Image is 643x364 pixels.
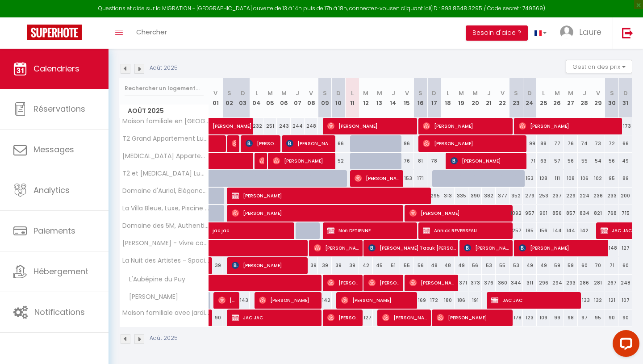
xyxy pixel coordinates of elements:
div: 99 [550,310,564,326]
div: 56 [413,257,427,274]
div: 390 [468,188,482,204]
th: 25 [537,78,551,118]
div: 237 [550,188,564,204]
th: 23 [509,78,523,118]
span: JAC JAC [491,292,579,309]
th: 28 [578,78,592,118]
div: 243 [277,118,291,134]
span: [PERSON_NAME] [218,292,237,309]
span: [PERSON_NAME] [259,292,319,309]
div: 48 [441,257,455,274]
span: Non DETIENNE [327,222,415,239]
span: [PERSON_NAME] [246,135,278,152]
abbr: D [432,89,436,97]
span: Paiements [33,225,75,236]
th: 09 [318,78,332,118]
span: [PERSON_NAME] [327,309,359,326]
span: [PERSON_NAME] [232,135,236,152]
div: 128 [537,170,551,187]
div: 71 [523,153,537,169]
div: 144 [564,222,578,239]
div: 39 [332,257,346,274]
th: 17 [427,78,441,118]
div: 294 [550,275,564,291]
p: Août 2025 [150,64,178,72]
div: 72 [605,135,619,152]
span: [PERSON_NAME] [232,205,402,222]
div: 229 [564,188,578,204]
a: en cliquant ici [393,4,430,12]
div: 121 [605,292,619,309]
div: 127 [618,240,632,256]
abbr: D [623,89,628,97]
div: 153 [400,170,414,187]
div: 76 [564,135,578,152]
div: 39 [318,257,332,274]
abbr: L [351,89,354,97]
abbr: S [514,89,518,97]
abbr: L [542,89,545,97]
div: 311 [523,275,537,291]
th: 01 [209,78,223,118]
div: 857 [564,205,578,222]
th: 04 [250,78,263,118]
div: 55 [400,257,414,274]
abbr: M [459,89,464,97]
span: [PERSON_NAME] [423,117,510,134]
input: Rechercher un logement... [125,80,204,96]
div: 185 [523,222,537,239]
th: 27 [564,78,578,118]
th: 16 [413,78,427,118]
abbr: S [227,89,231,97]
div: 39 [345,257,359,274]
div: 144 [550,222,564,239]
span: Maison familiale en [GEOGRAPHIC_DATA], nature et confort [121,118,210,125]
div: 267 [605,275,619,291]
a: [PERSON_NAME] [209,118,223,135]
abbr: D [241,89,245,97]
span: [PERSON_NAME] [519,239,606,256]
span: Domaine d'Auriol, Élégance et Vue d'Exception [121,188,210,194]
div: 45 [373,257,387,274]
div: 233 [605,188,619,204]
div: 54 [591,153,605,169]
span: Annick REVERSEAU [423,222,510,239]
abbr: J [583,89,586,97]
div: 70 [591,257,605,274]
span: Calendriers [33,63,79,74]
span: [PERSON_NAME] [286,135,332,152]
div: 55 [578,153,592,169]
div: 191 [468,292,482,309]
div: 89 [618,170,632,187]
span: [PERSON_NAME] [314,239,360,256]
span: [PERSON_NAME] [341,292,415,309]
th: 31 [618,78,632,118]
div: 111 [550,170,564,187]
abbr: J [487,89,491,97]
div: 108 [564,170,578,187]
th: 08 [305,78,318,118]
th: 20 [468,78,482,118]
button: Besoin d'aide ? [466,25,528,41]
th: 30 [605,78,619,118]
img: logout [622,27,633,38]
div: 49 [523,257,537,274]
div: 99 [523,135,537,152]
p: Août 2025 [150,334,178,343]
abbr: M [363,89,368,97]
div: 376 [482,275,496,291]
abbr: M [568,89,573,97]
span: Notifications [34,306,85,318]
div: 172 [427,292,441,309]
span: [PERSON_NAME] [451,152,524,169]
div: 96 [400,135,414,152]
th: 06 [277,78,291,118]
abbr: S [323,89,327,97]
div: 107 [618,292,632,309]
div: 127 [359,310,373,326]
div: 60 [578,257,592,274]
div: 244 [291,118,305,134]
th: 18 [441,78,455,118]
div: 102 [591,170,605,187]
div: 53 [482,257,496,274]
